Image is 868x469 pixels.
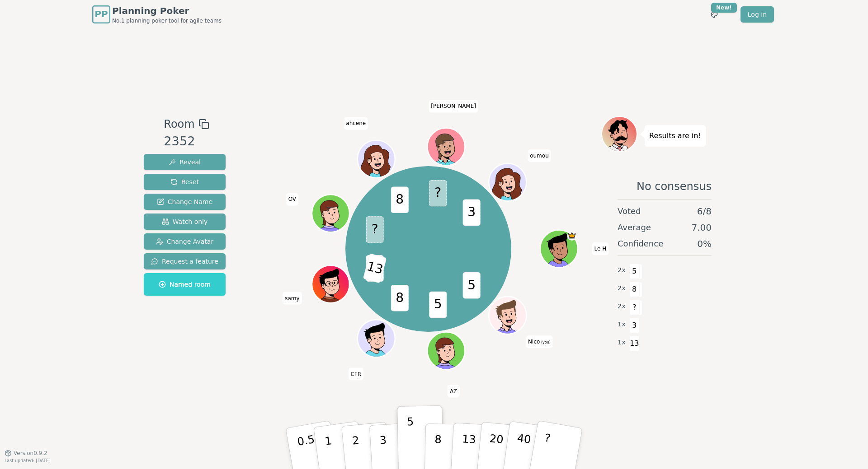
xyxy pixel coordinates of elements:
p: Results are in! [649,130,701,142]
span: Watch only [162,217,208,226]
span: Click to change your name [348,368,363,381]
span: Click to change your name [592,242,609,255]
span: ? [429,180,447,207]
span: Version 0.9.2 [14,450,47,457]
span: Last updated: [DATE] [5,458,51,463]
span: Change Name [157,197,212,206]
button: Change Avatar [144,233,226,250]
span: Click to change your name [526,335,553,348]
span: No.1 planning poker tool for agile teams [112,17,222,24]
span: Click to change your name [344,117,368,130]
span: Click to change your name [448,385,459,398]
span: 1 x [618,320,626,330]
span: 13 [629,336,640,351]
span: Le H is the host [567,231,577,241]
span: 3 [463,200,481,226]
span: Reveal [169,158,201,167]
span: 6 / 8 [697,205,712,218]
span: 8 [391,187,409,214]
button: Named room [144,273,226,296]
div: New! [711,3,737,13]
span: Change Avatar [156,237,214,246]
button: Change Name [144,194,226,210]
span: Click to change your name [528,149,551,162]
a: Log in [741,6,774,23]
button: Version0.9.2 [5,450,47,457]
span: 2 x [618,283,626,293]
p: 5 [407,415,415,464]
span: 2 x [618,265,626,275]
span: Average [618,221,651,234]
span: Reset [170,177,199,186]
span: 0 % [697,237,712,250]
span: 5 [629,264,640,279]
button: Watch only [144,214,226,230]
span: 7.00 [691,221,712,234]
span: 8 [391,285,409,311]
span: Planning Poker [112,5,222,17]
span: PP [94,8,108,21]
a: PPPlanning PokerNo.1 planning poker tool for agile teams [94,5,222,24]
div: 2352 [164,132,209,151]
button: Reset [144,174,226,190]
span: 3 [629,318,640,333]
span: Named room [159,280,211,289]
span: 1 x [618,338,626,348]
span: 5 [463,272,481,299]
span: ? [366,216,384,243]
span: ? [629,300,640,315]
span: 5 [429,292,447,318]
span: Click to change your name [286,193,298,206]
span: Room [164,116,194,132]
button: New! [706,6,722,23]
span: 2 x [618,302,626,311]
span: Voted [618,205,641,218]
button: Reveal [144,154,226,170]
button: Click to change your avatar [490,298,525,333]
span: 8 [629,282,640,297]
span: Request a feature [151,257,218,266]
span: 13 [363,253,387,283]
button: Request a feature [144,253,226,269]
span: No consensus [637,179,712,194]
span: Click to change your name [283,292,302,305]
span: Click to change your name [429,100,478,113]
span: (you) [540,340,551,344]
span: Confidence [618,237,663,250]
